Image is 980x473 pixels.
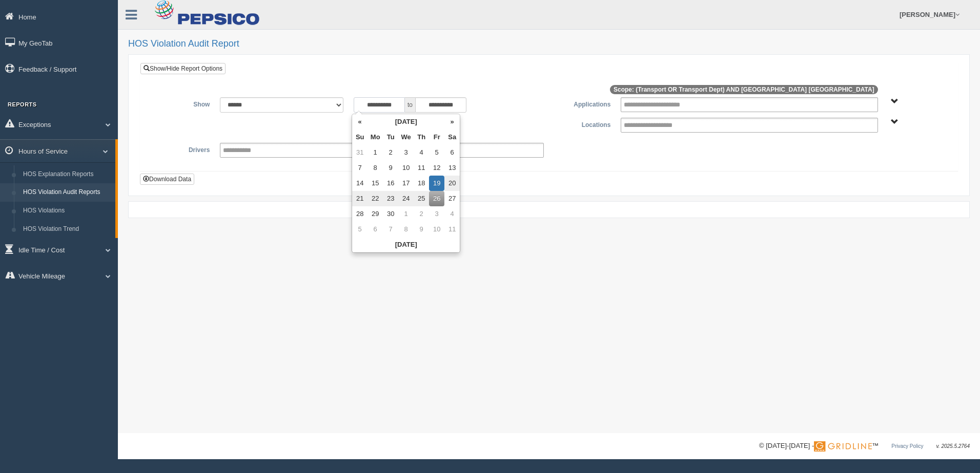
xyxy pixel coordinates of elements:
[18,202,115,220] a: HOS Violations
[148,143,215,155] label: Drivers
[414,130,429,145] th: Th
[398,130,414,145] th: We
[414,176,429,191] td: 18
[891,443,923,449] a: Privacy Policy
[383,145,398,160] td: 2
[383,222,398,237] td: 7
[414,191,429,206] td: 25
[429,130,444,145] th: Fr
[352,114,367,130] th: «
[352,176,367,191] td: 14
[367,191,383,206] td: 22
[352,130,367,145] th: Su
[383,206,398,222] td: 30
[429,206,444,222] td: 3
[444,176,460,191] td: 20
[444,160,460,176] td: 13
[549,118,616,130] label: Locations
[444,130,460,145] th: Sa
[352,237,460,252] th: [DATE]
[444,145,460,160] td: 6
[398,206,414,222] td: 1
[383,160,398,176] td: 9
[367,114,444,130] th: [DATE]
[18,220,115,239] a: HOS Violation Trend
[352,191,367,206] td: 21
[367,160,383,176] td: 8
[367,176,383,191] td: 15
[383,130,398,145] th: Tu
[444,191,460,206] td: 27
[398,222,414,237] td: 8
[814,441,872,451] img: Gridline
[383,176,398,191] td: 16
[140,63,226,74] a: Show/Hide Report Options
[398,191,414,206] td: 24
[352,222,367,237] td: 5
[352,160,367,176] td: 7
[398,176,414,191] td: 17
[18,183,115,202] a: HOS Violation Audit Reports
[352,145,367,160] td: 31
[429,191,444,206] td: 26
[367,206,383,222] td: 29
[936,443,970,449] span: v. 2025.5.2764
[383,191,398,206] td: 23
[429,176,444,191] td: 19
[398,145,414,160] td: 3
[414,145,429,160] td: 4
[414,222,429,237] td: 9
[367,222,383,237] td: 6
[128,39,970,49] h2: HOS Violation Audit Report
[18,165,115,184] a: HOS Explanation Reports
[429,222,444,237] td: 10
[444,222,460,237] td: 11
[398,160,414,176] td: 10
[148,97,215,110] label: Show
[414,160,429,176] td: 11
[367,145,383,160] td: 1
[367,130,383,145] th: Mo
[405,97,415,113] span: to
[759,441,970,451] div: © [DATE]-[DATE] - ™
[444,206,460,222] td: 4
[429,160,444,176] td: 12
[549,97,616,110] label: Applications
[610,85,878,94] span: Scope: (Transport OR Transport Dept) AND [GEOGRAPHIC_DATA] [GEOGRAPHIC_DATA]
[444,114,460,130] th: »
[352,206,367,222] td: 28
[140,174,194,185] button: Download Data
[429,145,444,160] td: 5
[414,206,429,222] td: 2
